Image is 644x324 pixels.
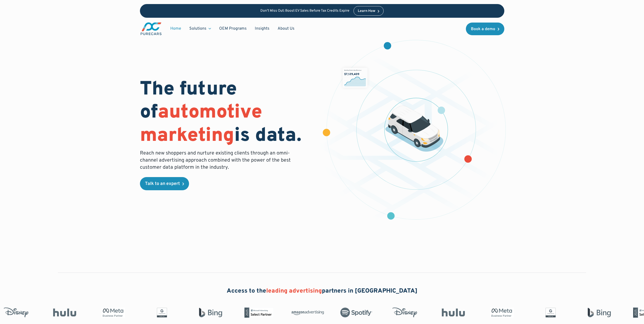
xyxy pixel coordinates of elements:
[274,24,299,33] a: About Us
[401,308,433,318] img: Meta Business Partner
[260,9,349,13] p: Don’t Miss Out: Boost EV Sales Before Tax Credits Expire
[227,287,418,296] h2: Access to the partners in [GEOGRAPHIC_DATA]
[352,309,385,317] img: Hulu
[215,24,251,33] a: OEM Programs
[354,6,384,16] a: Learn How
[471,27,495,31] div: Book a demo
[466,23,504,35] a: Book a demo
[12,308,45,318] img: Meta Business Partner
[206,309,239,317] img: Amazon Advertising
[266,287,322,295] span: leading advertising
[61,308,93,318] img: Google Partner
[145,182,180,186] div: Talk to an expert
[358,9,375,13] div: Learn How
[140,150,294,171] p: Reach new shoppers and nurture existing clients through an omni-channel advertising approach comb...
[255,308,287,318] img: Spotify
[189,26,206,31] div: Solutions
[166,24,185,33] a: Home
[449,308,482,318] img: Google Partner
[498,308,530,318] img: Bing
[140,78,316,148] h1: The future of is data.
[185,24,215,33] div: Solutions
[343,68,367,88] img: chart showing monthly dealership revenue of $7m
[304,308,336,318] img: Disney
[385,106,443,152] img: illustration of a vehicle
[140,177,189,190] a: Talk to an expert
[251,24,274,33] a: Insights
[158,308,190,318] img: Microsoft Advertising Partner
[547,308,579,318] img: Microsoft Advertising Partner
[140,101,262,148] span: automotive marketing
[595,309,628,317] img: Amazon Advertising
[140,22,162,36] img: purecars logo
[140,22,162,36] a: main
[109,308,142,318] img: Bing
